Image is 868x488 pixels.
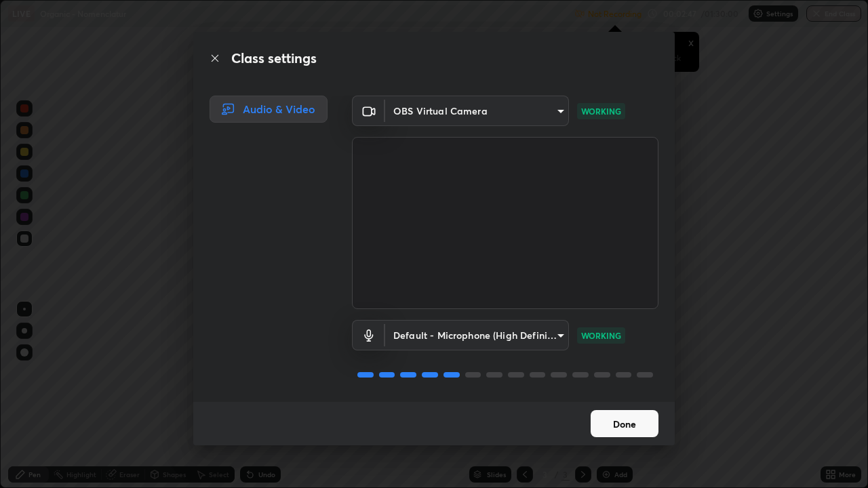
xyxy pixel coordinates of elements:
[385,320,569,350] div: OBS Virtual Camera
[581,329,621,342] p: WORKING
[385,96,569,126] div: OBS Virtual Camera
[231,48,317,68] h2: Class settings
[210,96,328,123] div: Audio & Video
[591,410,658,437] button: Done
[581,105,621,117] p: WORKING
